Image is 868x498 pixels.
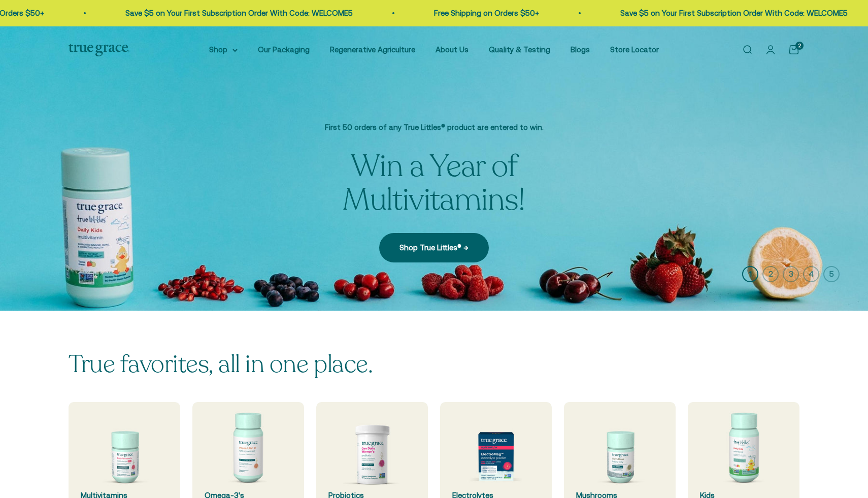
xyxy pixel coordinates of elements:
[742,266,758,282] button: 1
[379,233,489,262] a: Shop True Littles® →
[614,7,842,19] p: Save $5 on Your First Subscription Order With Code: WELCOME5
[119,7,347,19] p: Save $5 on Your First Subscription Order With Code: WELCOME5
[258,45,310,54] a: Our Packaging
[571,45,590,54] a: Blogs
[69,348,373,381] split-lines: True favorites, all in one place.
[823,266,840,282] button: 5
[209,44,238,56] summary: Shop
[489,45,550,54] a: Quality & Testing
[343,146,525,221] split-lines: Win a Year of Multivitamins!
[436,45,469,54] a: About Us
[762,266,779,282] button: 2
[783,266,799,282] button: 3
[330,45,415,54] a: Regenerative Agriculture
[428,9,533,17] a: Free Shipping on Orders $50+
[266,121,602,134] p: First 50 orders of any True Littles® product are entered to win.
[803,266,819,282] button: 4
[610,45,659,54] a: Store Locator
[795,42,804,50] cart-count: 2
